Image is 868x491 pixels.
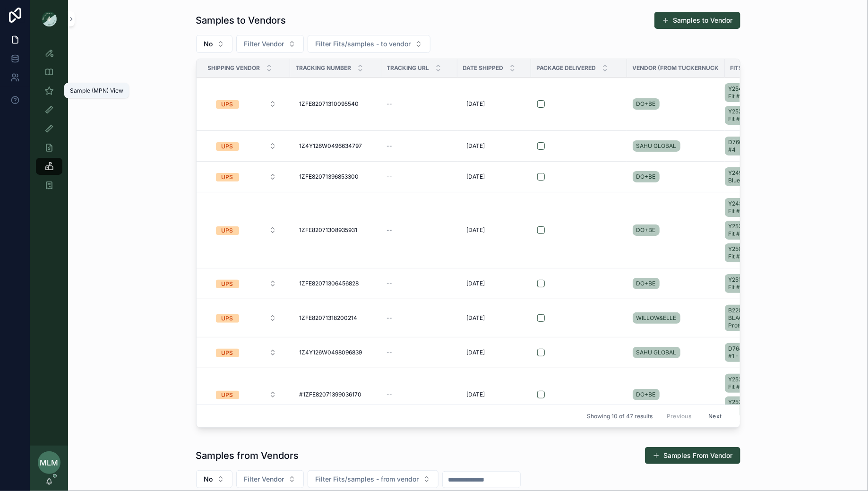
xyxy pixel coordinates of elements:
a: SAHU GLOBAL [633,138,719,154]
a: Y25283T-Black - Fit #2 [725,221,781,240]
div: UPS [222,391,233,399]
a: DO+BE [633,387,719,402]
a: Y24950T-Light Blue - Fit #3 [725,167,781,186]
span: D764-Black - Fit #1 - Proto [729,345,777,360]
span: [DATE] [467,173,485,181]
span: -- [387,142,393,150]
a: SAHU GLOBAL [633,140,680,152]
div: UPS [222,349,233,357]
span: MLM [40,457,59,468]
button: Select Button [236,470,304,488]
a: DO+BE [633,169,719,184]
span: Y25156T-Navy - Fit #1 - Proto [729,276,777,291]
span: No [204,39,213,49]
span: DO+BE [636,100,656,108]
span: Tracking URL [387,64,430,72]
div: UPS [222,226,233,235]
a: SAHU GLOBAL [633,345,719,360]
a: #1ZFE82071399036170 [296,387,376,402]
button: Select Button [208,138,284,155]
span: B2204 BLACK-BLACK - Fit #1 - Proto [729,307,777,329]
a: [DATE] [463,345,525,360]
a: 1ZFE82071306456828 [296,276,376,291]
button: Select Button [208,95,284,112]
a: -- [387,142,452,150]
a: Select Button [208,386,284,404]
span: No [204,474,213,484]
span: Fits/samples - to vendor collection [730,64,778,72]
span: [DATE] [467,142,485,150]
div: UPS [222,314,233,323]
a: -- [387,100,452,108]
a: Y25240T-Black - Fit #3 [725,106,781,125]
span: Filter Vendor [244,474,284,484]
span: Y25097T-Black - Fit #1 - Proto [729,245,777,260]
span: -- [387,349,393,356]
span: Filter Fits/samples - to vendor [316,39,411,49]
span: Y25214T-Black - Fit #5 [729,376,777,391]
span: DO+BE [636,173,656,181]
span: [DATE] [467,349,485,356]
button: Select Button [208,222,284,239]
a: 1Z4Y126W0498096839 [296,345,376,360]
a: DO+BE [633,276,719,291]
a: B2204 BLACK-BLACK - Fit #1 - Proto [725,305,781,331]
button: Next [702,409,728,423]
a: Select Button [208,309,284,327]
span: 1ZFE82071308935931 [300,226,358,234]
a: Y24305T-Coral - Fit #2Y25283T-Black - Fit #2Y25097T-Black - Fit #1 - Proto [725,196,784,264]
a: B2204 BLACK-BLACK - Fit #1 - Proto [725,303,784,333]
a: D764-Black - Fit #1 - Proto [725,343,781,362]
span: Filter Vendor [244,39,284,49]
span: Filter Fits/samples - from vendor [316,474,419,484]
span: -- [387,314,393,322]
span: 1ZFE82071396853300 [300,173,359,181]
span: Shipping Vendor [208,64,260,72]
a: Y25494T-Red - Fit #1 - Proto [725,83,781,102]
button: Select Button [208,168,284,185]
a: [DATE] [463,169,525,184]
h1: Samples from Vendors [196,449,299,462]
span: Tracking Number [296,64,352,72]
span: Y25283T-Black - Fit #2 [729,223,777,238]
button: Samples to Vendor [654,12,740,29]
a: -- [387,349,452,356]
a: 1ZFE82071310095540 [296,96,376,112]
button: Select Button [236,35,304,53]
div: UPS [222,280,233,288]
span: -- [387,391,393,398]
span: DO+BE [636,391,656,398]
button: Select Button [208,310,284,327]
a: DO+BE [633,96,719,112]
div: scrollable content [30,38,68,206]
span: 1ZFE82071306456828 [300,280,359,287]
span: #1ZFE82071399036170 [300,391,362,398]
span: Y25216T-White - Fit #2 [729,398,777,413]
a: Y25156T-Navy - Fit #1 - Proto [725,272,784,295]
a: -- [387,280,452,287]
a: [DATE] [463,387,525,402]
button: Select Button [308,470,438,488]
span: 1Z4Y126W0496634797 [300,142,362,150]
span: DO+BE [636,280,656,287]
button: Select Button [208,386,284,403]
img: App logo [42,11,57,26]
span: Y25240T-Black - Fit #3 [729,108,777,123]
a: Y24950T-Light Blue - Fit #3 [725,165,784,188]
a: -- [387,173,452,181]
a: DO+BE [633,223,719,238]
span: [DATE] [467,280,485,287]
span: SAHU GLOBAL [636,142,677,150]
button: Select Button [196,35,232,53]
a: 1ZFE82071396853300 [296,169,376,184]
span: DO+BE [636,226,656,234]
button: Select Button [208,344,284,361]
a: Select Button [208,137,284,155]
div: UPS [222,173,233,181]
a: WILLOW&ELLE [633,312,680,324]
span: WILLOW&ELLE [636,314,677,322]
span: 1ZFE82071318200214 [300,314,358,322]
a: D764-Black - Fit #1 - Proto [725,341,784,364]
a: Samples From Vendor [645,447,740,464]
